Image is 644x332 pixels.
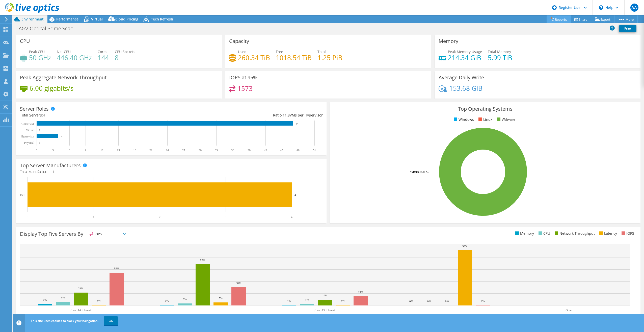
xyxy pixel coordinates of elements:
[166,149,169,152] text: 24
[313,149,316,152] text: 51
[439,75,484,80] h3: Average Daily Write
[283,113,290,117] span: 11.8
[496,117,515,122] li: VMware
[219,297,223,300] text: 5%
[115,55,135,60] h4: 8
[566,309,572,312] text: Other
[16,26,81,31] h1: AGV-Optical Prime Scan
[229,38,249,44] h3: Capacity
[78,287,83,290] text: 21%
[115,49,135,54] span: CPU Sockets
[276,49,283,54] span: Free
[452,117,474,122] li: Windows
[93,215,94,219] text: 1
[27,215,28,219] text: 0
[449,85,482,91] h4: 153.68 GiB
[231,149,234,152] text: 36
[29,49,45,54] span: Peak CPU
[238,55,270,60] h4: 260.34 TiB
[98,55,109,60] h4: 144
[448,55,482,60] h4: 214.34 GiB
[341,299,345,302] text: 1%
[29,55,51,60] h4: 50 GHz
[52,169,54,174] span: 1
[409,300,413,303] text: 0%
[149,149,152,152] text: 21
[117,149,120,152] text: 15
[276,55,312,60] h4: 1018.54 TiB
[620,231,634,236] li: IOPS
[24,141,34,145] text: Physical
[133,149,136,152] text: 18
[439,38,458,44] h3: Memory
[171,112,323,118] div: Ratio: VMs per Hypervisor
[427,300,431,303] text: 0%
[287,299,291,302] text: 1%
[20,106,49,112] h3: Server Roles
[39,141,40,144] text: 0
[104,316,118,325] a: OK
[98,49,107,54] span: Cores
[514,231,534,236] li: Memory
[36,149,37,152] text: 0
[296,123,298,125] text: 47
[20,38,30,44] h3: CPU
[553,231,595,236] li: Network Throughput
[20,163,81,168] h3: Top Server Manufacturers
[488,55,512,60] h4: 5.99 TiB
[297,149,300,152] text: 48
[215,149,218,152] text: 33
[445,300,449,303] text: 0%
[69,149,70,152] text: 6
[334,106,637,112] h3: Top Operating Systems
[248,149,251,152] text: 39
[598,231,617,236] li: Latency
[97,299,101,302] text: 1%
[229,75,257,80] h3: IOPS at 95%
[182,149,185,152] text: 27
[291,215,292,219] text: 4
[61,296,65,299] text: 6%
[599,5,603,10] svg: \n
[237,86,253,91] h4: 1573
[52,149,54,152] text: 3
[419,170,429,174] tspan: ESXi 7.0
[591,15,614,23] a: Export
[20,75,106,80] h3: Peak Aggregate Network Throughput
[225,215,226,219] text: 3
[183,298,187,301] text: 3%
[294,193,296,196] text: 4
[21,17,44,21] span: Environment
[238,49,247,54] span: Used
[26,128,35,132] text: Virtual
[305,298,309,301] text: 3%
[43,113,45,117] span: 4
[31,319,98,323] span: This site uses cookies to track your navigation.
[43,298,47,301] text: 2%
[199,149,202,152] text: 30
[571,15,591,23] a: Share
[200,258,205,261] text: 69%
[159,215,160,219] text: 2
[20,169,323,175] h4: Total Manufacturers:
[410,170,419,174] tspan: 100.0%
[481,299,485,302] text: 0%
[30,85,73,91] h4: 6.00 gigabits/s
[462,245,467,248] text: 93%
[630,4,638,12] span: AA
[317,49,326,54] span: Total
[88,231,128,237] span: IOPS
[115,17,138,21] span: Cloud Pricing
[61,135,62,138] text: 4
[322,294,327,297] text: 10%
[57,55,92,60] h4: 446.40 GHz
[100,149,103,152] text: 12
[20,112,171,118] div: Total Servers:
[70,309,92,312] text: p1-esx14.fcb.main
[165,299,169,302] text: 1%
[39,129,40,131] text: 0
[114,267,119,270] text: 55%
[20,193,25,197] text: Dell
[151,17,173,21] span: Tech Refresh
[280,149,283,152] text: 45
